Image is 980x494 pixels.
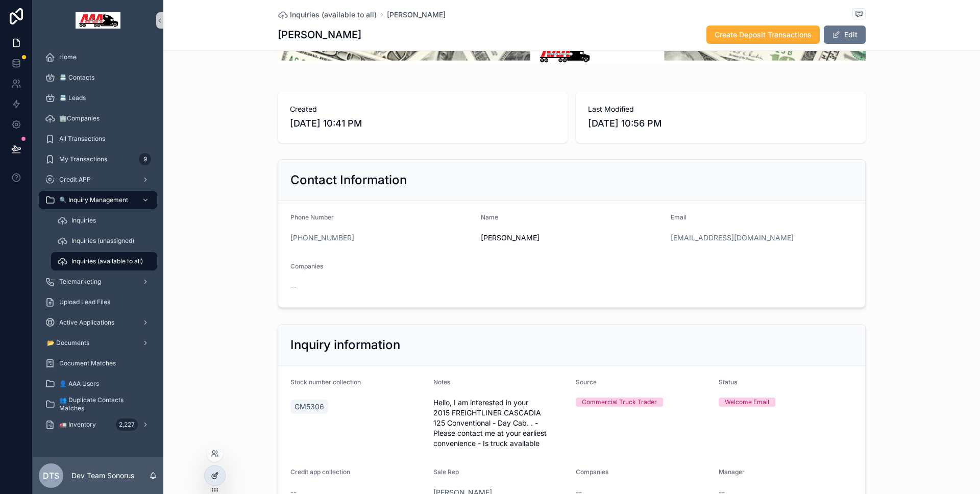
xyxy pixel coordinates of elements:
span: 📇 Contacts [59,73,94,82]
div: 9 [139,153,151,165]
a: Inquiries (unassigned) [51,232,157,250]
span: -- [290,282,297,292]
a: 👥 Duplicate Contacts Matches [39,395,157,413]
a: Inquiries (available to all) [51,252,157,270]
span: Create Deposit Transactions [715,30,812,40]
span: 🚛 Inventory [59,421,96,429]
a: [EMAIL_ADDRESS][DOMAIN_NAME] [671,233,794,243]
span: Status [719,378,737,386]
div: Commercial Truck Trader [582,398,657,407]
button: Edit [824,26,866,44]
span: Source [576,378,597,386]
a: 📇 Leads [39,89,157,107]
div: Welcome Email [725,398,769,407]
span: Manager [719,468,745,476]
span: Last Modified [588,104,853,114]
span: Stock number collection [290,378,361,386]
a: Credit APP [39,170,157,189]
span: Inquiries (available to all) [290,10,377,20]
span: 👤 AAA Users [59,380,99,388]
a: 🚛 Inventory2,227 [39,415,157,434]
span: Companies [576,468,608,476]
span: My Transactions [59,155,107,163]
a: [PERSON_NAME] [387,10,446,20]
span: Home [59,53,77,61]
span: Companies [290,262,323,270]
div: 2,227 [116,418,138,431]
a: Active Applications [39,313,157,332]
span: Upload Lead Files [59,298,110,306]
a: Document Matches [39,354,157,373]
span: 🔍 Inquiry Management [59,196,128,204]
h2: Contact Information [290,172,407,188]
span: Credit app collection [290,468,350,476]
p: Dev Team Sonorus [71,471,134,481]
a: 🏢Companies [39,109,157,128]
span: Inquiries (available to all) [71,257,143,265]
a: 📂 Documents [39,334,157,352]
span: Credit APP [59,176,91,184]
span: [DATE] 10:41 PM [290,116,555,131]
span: Phone Number [290,213,334,221]
span: 👥 Duplicate Contacts Matches [59,396,147,412]
span: GM5306 [295,402,324,412]
a: My Transactions9 [39,150,157,168]
span: Notes [433,378,450,386]
a: 👤 AAA Users [39,375,157,393]
a: Telemarketing [39,273,157,291]
span: 📇 Leads [59,94,86,102]
span: Email [671,213,687,221]
span: Hello, I am interested in your 2015 FREIGHTLINER CASCADIA 125 Conventional - Day Cab. . - Please ... [433,398,568,449]
span: Telemarketing [59,278,101,286]
h1: [PERSON_NAME] [278,28,361,42]
a: [PHONE_NUMBER] [290,233,354,243]
span: 📂 Documents [47,339,89,347]
a: All Transactions [39,130,157,148]
span: 🏢Companies [59,114,100,122]
a: Inquiries (available to all) [278,10,377,20]
span: Inquiries [71,216,96,225]
span: All Transactions [59,135,105,143]
span: [DATE] 10:56 PM [588,116,853,131]
div: scrollable content [33,41,163,447]
img: App logo [76,12,120,29]
span: Name [481,213,498,221]
span: Created [290,104,555,114]
a: Inquiries [51,211,157,230]
span: Inquiries (unassigned) [71,237,134,245]
a: 🔍 Inquiry Management [39,191,157,209]
span: DTS [43,470,59,482]
a: Upload Lead Files [39,293,157,311]
a: GM5306 [290,400,328,414]
span: Document Matches [59,359,116,367]
a: 📇 Contacts [39,68,157,87]
h2: Inquiry information [290,337,400,353]
span: Sale Rep [433,468,459,476]
a: Home [39,48,157,66]
button: Create Deposit Transactions [706,26,820,44]
span: [PERSON_NAME] [481,233,663,243]
span: Active Applications [59,318,114,327]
